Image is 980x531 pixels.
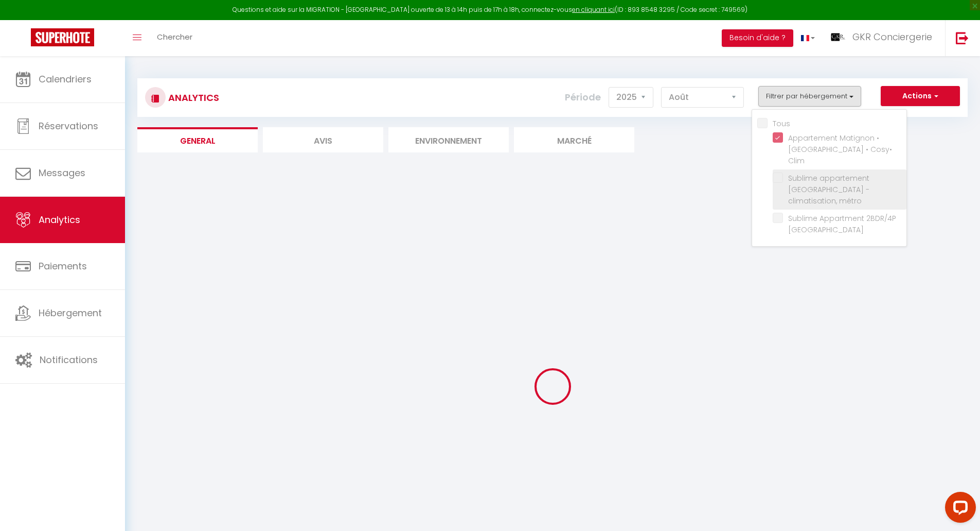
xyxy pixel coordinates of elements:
[137,127,258,152] li: General
[157,31,192,42] span: Chercher
[956,31,969,44] img: logout
[565,86,601,109] label: Période
[39,73,92,85] span: Calendriers
[31,28,94,46] img: Super Booking
[788,173,869,206] span: Sublime appartement [GEOGRAPHIC_DATA] - climatisation, métro
[514,127,634,152] li: Marché
[758,86,861,107] button: Filtrer par hébergement
[39,306,102,319] span: Hébergement
[852,30,932,43] span: GKR Conciergerie
[39,260,87,272] span: Paiements
[830,29,846,45] img: ...
[39,119,98,132] span: Réservations
[39,213,80,226] span: Analytics
[388,127,509,152] li: Environnement
[39,166,85,179] span: Messages
[722,29,793,47] button: Besoin d'aide ?
[40,353,98,366] span: Notifications
[937,488,980,531] iframe: LiveChat chat widget
[166,86,219,109] h3: Analytics
[788,133,892,166] span: Appartement Matignon • [GEOGRAPHIC_DATA] • Cosy• Clim
[788,213,896,235] span: Sublime Appartment 2BDR/4P [GEOGRAPHIC_DATA]
[881,86,960,107] button: Actions
[823,20,945,56] a: ... GKR Conciergerie
[149,20,200,56] a: Chercher
[263,127,383,152] li: Avis
[572,5,615,14] a: en cliquant ici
